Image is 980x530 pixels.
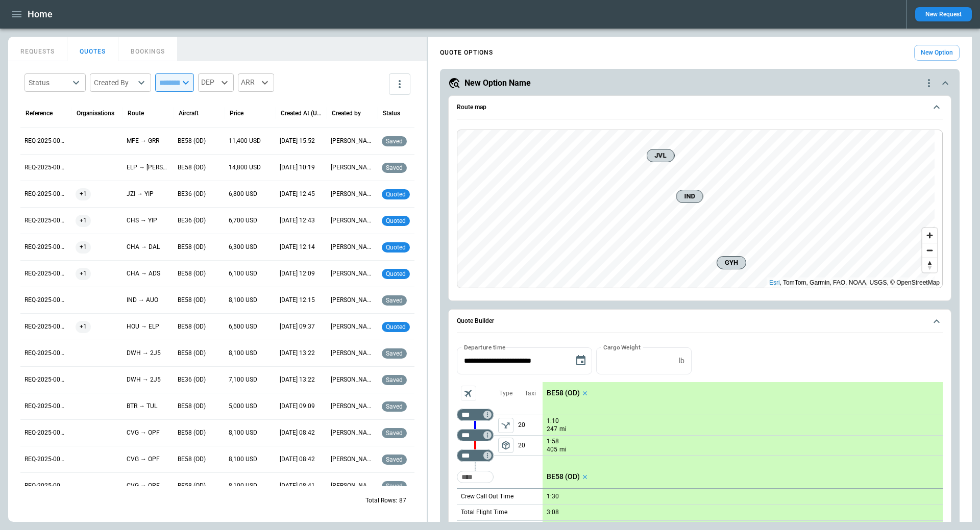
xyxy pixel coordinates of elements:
p: REQ-2025-000316 [24,322,67,331]
p: lb [679,357,684,365]
p: CVG → OPF [127,455,169,464]
button: more [389,73,410,95]
span: saved [384,403,405,410]
p: 1:30 [547,493,559,500]
div: Saved [382,340,425,366]
div: Quoted [382,261,425,287]
p: BE58 (OD) [178,269,220,278]
p: 09/28/2025 13:22 [280,375,323,384]
span: saved [384,138,405,145]
div: Quoted [382,181,425,207]
p: 6,100 USD [229,269,272,278]
p: REQ-2025-000322 [24,216,67,225]
span: quoted [384,270,408,277]
span: quoted [384,323,408,331]
p: REQ-2025-000312 [24,428,67,437]
p: BTR → TUL [127,402,169,411]
p: ELP → ABE [127,163,169,172]
span: +1 [76,234,91,260]
p: [PERSON_NAME] [331,269,374,278]
div: Saved [382,287,425,313]
p: REQ-2025-000317 [24,296,67,305]
button: BOOKINGS [118,37,178,61]
div: Reference [26,110,53,117]
div: quote-option-actions [923,77,935,89]
p: 1:10 [547,417,559,425]
p: BE58 (OD) [178,349,220,358]
p: [PERSON_NAME] [331,190,374,198]
div: , TomTom, Garmin, FAO, NOAA, USGS, © OpenStreetMap [769,277,940,288]
p: REQ-2025-000314 [24,402,67,411]
div: Saved [382,446,425,472]
span: saved [384,376,405,384]
h4: QUOTE OPTIONS [440,51,493,55]
a: Esri [769,279,780,286]
span: Type of sector [498,438,513,453]
p: Total Rows: [365,496,397,505]
p: Taxi [525,389,536,398]
p: REQ-2025-000319 [24,243,67,251]
p: BE36 (OD) [178,216,220,225]
div: Price [230,110,243,117]
p: mi [559,425,567,434]
div: Saved [382,393,425,419]
p: 09/28/2025 13:22 [280,349,323,358]
button: Zoom out [922,243,937,258]
span: quoted [384,191,408,198]
div: Organisations [77,110,114,117]
div: Quoted [382,314,425,340]
p: BE58 (OD) [178,402,220,411]
p: mi [559,445,567,454]
label: Cargo Weight [603,343,641,351]
p: REQ-2025-000315 [24,349,67,358]
p: 3:08 [547,509,559,516]
p: BE58 (OD) [178,455,220,464]
p: Type [499,389,512,398]
button: left aligned [498,418,513,433]
p: BE58 (OD) [178,137,220,145]
p: BE36 (OD) [178,375,220,384]
p: Crew Call Out Time [461,492,513,501]
div: Saved [382,473,425,499]
div: Aircraft [179,110,199,117]
span: saved [384,297,405,304]
p: 247 [547,425,557,434]
p: 20 [518,415,543,435]
div: Route map [457,130,943,289]
p: 8,100 USD [229,428,272,437]
p: REQ-2025-000323 [24,163,67,172]
p: BE58 (OD) [547,389,580,397]
canvas: Map [457,130,935,288]
p: HOU → ELP [127,322,169,331]
p: 6,800 USD [229,190,272,198]
p: [PERSON_NAME] [331,137,374,145]
div: Status [29,78,69,88]
p: BE58 (OD) [178,322,220,331]
button: Zoom in [922,228,937,243]
p: 8,100 USD [229,349,272,358]
p: [PERSON_NAME] [331,428,374,437]
p: DWH → 2J5 [127,375,169,384]
span: saved [384,164,405,171]
p: BE58 (OD) [178,163,220,172]
div: Saved [382,420,425,446]
p: REQ-2025-000315 [24,375,67,384]
p: BE58 (OD) [178,428,220,437]
p: 09/26/2025 08:42 [280,455,323,464]
p: 7,100 USD [229,375,272,384]
span: +1 [76,314,91,340]
p: [PERSON_NAME] [331,296,374,305]
span: saved [384,456,405,463]
div: Created By [94,78,135,88]
p: CHA → ADS [127,269,169,278]
p: Total Flight Time [461,508,507,517]
div: Too short [457,429,494,441]
p: BE58 (OD) [178,296,220,305]
p: [PERSON_NAME] [331,163,374,172]
p: 20 [518,436,543,455]
h6: Route map [457,104,486,111]
span: +1 [76,181,91,207]
p: DWH → 2J5 [127,349,169,358]
span: quoted [384,217,408,224]
div: Too short [457,471,494,483]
